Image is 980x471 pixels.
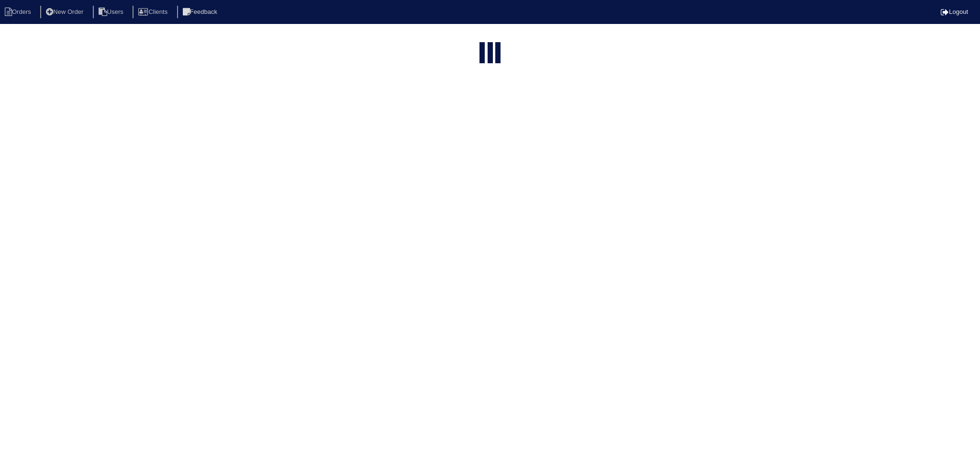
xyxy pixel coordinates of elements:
a: New Order [40,8,91,15]
li: New Order [40,6,91,19]
a: Logout [941,8,968,15]
a: Users [93,8,131,15]
li: Users [93,6,131,19]
div: loading... [488,42,493,66]
li: Feedback [177,6,225,19]
li: Clients [133,6,175,19]
a: Clients [133,8,175,15]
